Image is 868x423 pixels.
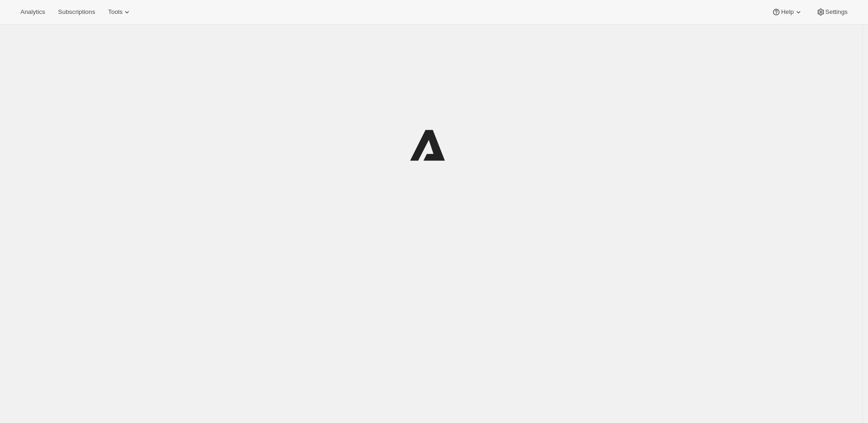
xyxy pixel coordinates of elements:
span: Settings [825,8,848,16]
span: Tools [108,8,122,16]
button: Analytics [15,6,51,19]
span: Help [781,8,793,16]
button: Subscriptions [52,6,101,19]
span: Subscriptions [58,8,95,16]
button: Settings [811,6,853,19]
button: Tools [102,6,137,19]
span: Analytics [20,8,45,16]
button: Help [766,6,808,19]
